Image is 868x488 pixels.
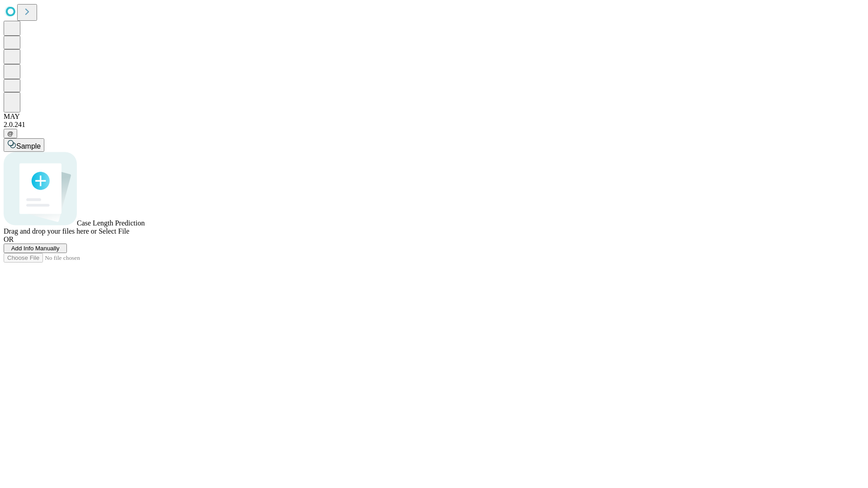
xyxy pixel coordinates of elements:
button: Add Info Manually [4,244,67,253]
span: Drag and drop your files here or [4,227,97,235]
span: OR [4,235,14,243]
span: Add Info Manually [11,245,60,252]
button: Sample [4,138,44,152]
div: 2.0.241 [4,121,864,129]
span: Case Length Prediction [77,219,145,227]
span: Select File [99,227,129,235]
span: Sample [16,142,41,150]
div: MAY [4,113,864,121]
button: @ [4,129,17,138]
span: @ [7,130,14,137]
